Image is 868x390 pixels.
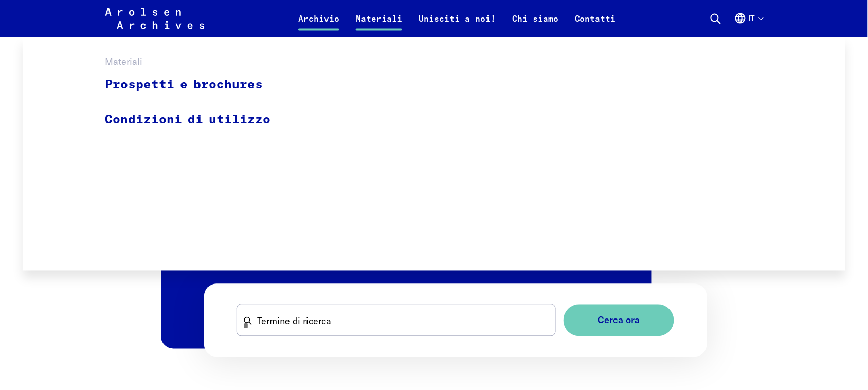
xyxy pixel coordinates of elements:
a: Condizioni di utilizzo [105,103,284,137]
a: Unisciti a noi! [410,12,504,37]
button: Italiano, selezione lingua [734,12,763,37]
a: Chi siamo [504,12,567,37]
span: Cerca ora [598,315,640,326]
a: Contatti [567,12,624,37]
a: Prospetti e brochures [105,68,284,103]
a: Archivio [290,12,348,37]
a: Materiali [348,12,410,37]
button: Cerca ora [564,305,674,337]
nav: Primaria [290,6,624,31]
ul: Materiali [105,68,284,137]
